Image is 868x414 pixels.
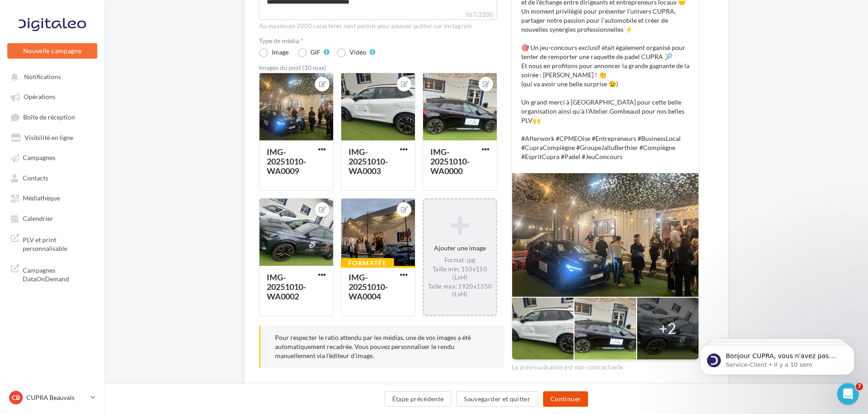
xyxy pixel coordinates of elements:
label: Type de média * [259,38,497,44]
span: Campagnes [23,154,55,162]
button: Étape précédente [384,391,452,407]
a: Campagnes DataOnDemand [5,260,99,287]
span: Contacts [23,174,48,182]
button: Notifications [5,68,95,85]
span: Opérations [24,93,55,101]
span: Calendrier [23,214,53,222]
span: PLV et print personnalisable [23,234,94,253]
a: PLV et print personnalisable [5,230,99,257]
button: Nouvelle campagne [7,43,97,59]
div: Vidéo [349,49,366,55]
a: Campagnes [5,149,99,165]
div: IMG-20251010-WA0003 [349,147,388,176]
button: Continuer [543,391,588,407]
span: Médiathèque [23,195,60,202]
button: Sauvegarder et quitter [456,391,538,407]
div: Formatée [341,258,394,268]
iframe: Intercom live chat [837,383,859,405]
a: CB CUPRA Beauvais [7,389,97,406]
span: Notifications [24,73,61,80]
div: Images du post (10 max) [259,65,497,71]
div: IMG-20251010-WA0002 [267,272,306,301]
div: IMG-20251010-WA0004 [349,272,388,301]
a: Médiathèque [5,190,99,206]
a: Opérations [5,88,99,105]
span: Boîte de réception [23,113,75,121]
label: 967/2200 [259,10,497,20]
span: CB [12,393,20,402]
a: Calendrier [5,210,99,226]
p: Pour respecter le ratio attendu par les médias, une de vos images a été automatiquement recadrée.... [275,333,490,360]
div: IMG-20251010-WA0000 [430,147,469,176]
a: Boîte de réception [5,109,99,125]
div: Au maximum 2200 caractères sont permis pour pouvoir publier sur Instagram [259,22,497,30]
div: IMG-20251010-WA0009 [267,147,306,176]
p: Message from Service-Client, sent Il y a 10 sem [40,35,157,43]
span: Bonjour CUPRA, vous n'avez pas encore souscrit au module Marketing Direct ? Pour cela, c'est simp... [40,26,154,97]
span: 7 [856,383,863,390]
div: +2 [659,318,676,339]
a: Contacts [5,170,99,186]
p: CUPRA Beauvais [26,393,87,402]
a: Visibilité en ligne [5,129,99,145]
span: Campagnes DataOnDemand [23,264,94,284]
iframe: Intercom notifications message [686,326,868,389]
div: La prévisualisation est non-contractuelle [512,360,699,372]
div: Image [272,49,289,55]
span: Visibilité en ligne [25,134,73,141]
div: GIF [310,49,320,55]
